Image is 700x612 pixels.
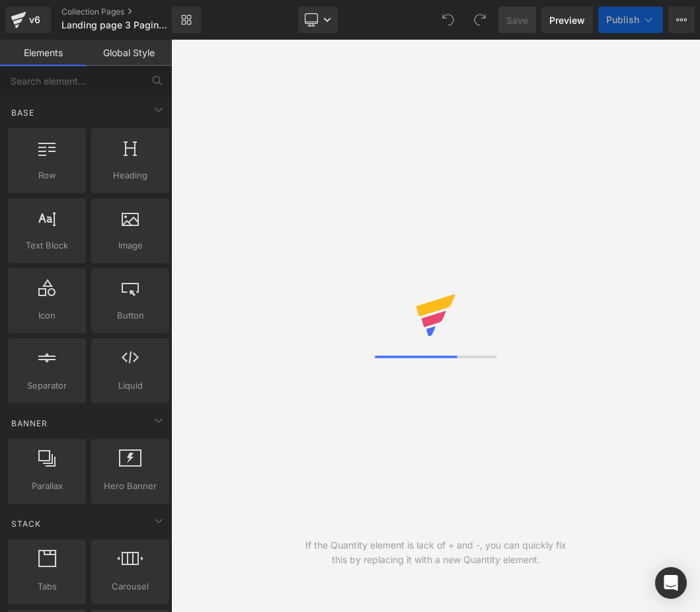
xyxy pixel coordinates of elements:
[95,379,165,393] span: Liquid
[12,479,82,493] span: Parallax
[541,7,593,33] a: Preview
[668,7,695,33] button: More
[12,309,82,323] span: Icon
[12,239,82,252] span: Text Block
[549,13,585,27] span: Preview
[303,538,568,567] div: If the Quantity element is lack of + and -, you can quickly fix this by replacing it with a new Q...
[435,7,461,33] button: Undo
[172,7,201,33] a: New Library
[95,239,165,252] span: Image
[95,580,165,593] span: Carousel
[10,106,36,119] span: Base
[467,7,493,33] button: Redo
[606,15,639,25] span: Publish
[95,309,165,323] span: Button
[12,580,82,593] span: Tabs
[598,7,663,33] button: Publish
[86,40,172,66] a: Global Style
[10,517,42,530] span: Stack
[10,417,49,430] span: Banner
[12,169,82,182] span: Row
[61,7,194,17] a: Collection Pages
[26,11,43,28] div: v6
[5,7,51,33] a: v6
[95,479,165,493] span: Hero Banner
[506,13,528,27] span: Save
[61,20,169,30] span: Landing page 3 Pagina con prezzi
[95,169,165,182] span: Heading
[12,379,82,393] span: Separator
[655,567,687,599] div: Open Intercom Messenger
